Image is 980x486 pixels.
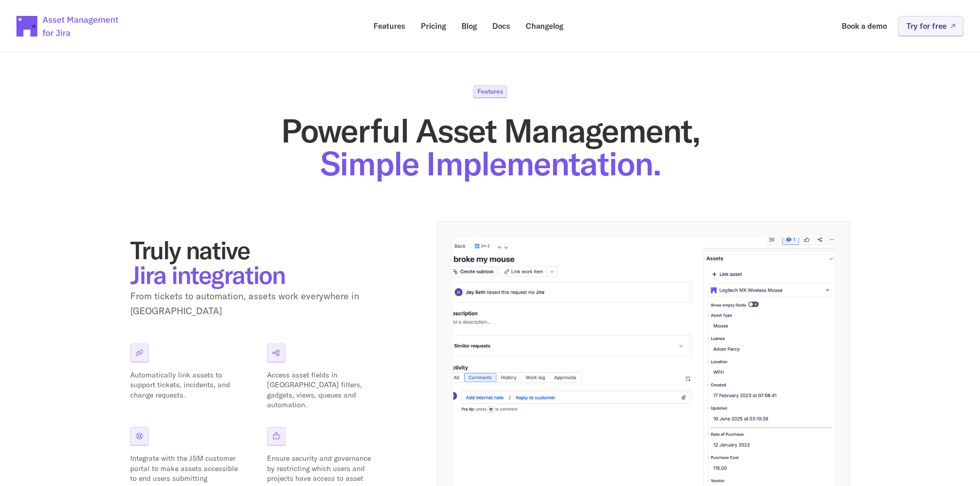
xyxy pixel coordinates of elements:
p: Changelog [526,22,563,30]
p: Pricing [421,22,446,30]
a: Book a demo [834,16,894,36]
p: Book a demo [842,22,887,30]
p: Blog [461,22,477,30]
span: Simple Implementation. [320,142,661,184]
h1: Powerful Asset Management, [130,114,850,180]
p: From tickets to automation, assets work everywhere in [GEOGRAPHIC_DATA] [130,289,387,319]
p: Try for free [906,22,947,30]
h2: Truly native [130,238,387,287]
a: Docs [485,16,518,36]
a: Changelog [519,16,571,36]
p: Features [477,88,503,95]
p: Access asset fields in [GEOGRAPHIC_DATA] filters, gadgets, views, queues and automation. [267,370,375,410]
a: Pricing [414,16,453,36]
p: Automatically link assets to support tickets, incidents, and change requests. [130,370,238,401]
a: Features [366,16,413,36]
p: Features [373,22,405,30]
span: Jira integration [130,259,285,290]
p: Docs [492,22,510,30]
a: Blog [454,16,484,36]
a: Try for free [898,16,964,36]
